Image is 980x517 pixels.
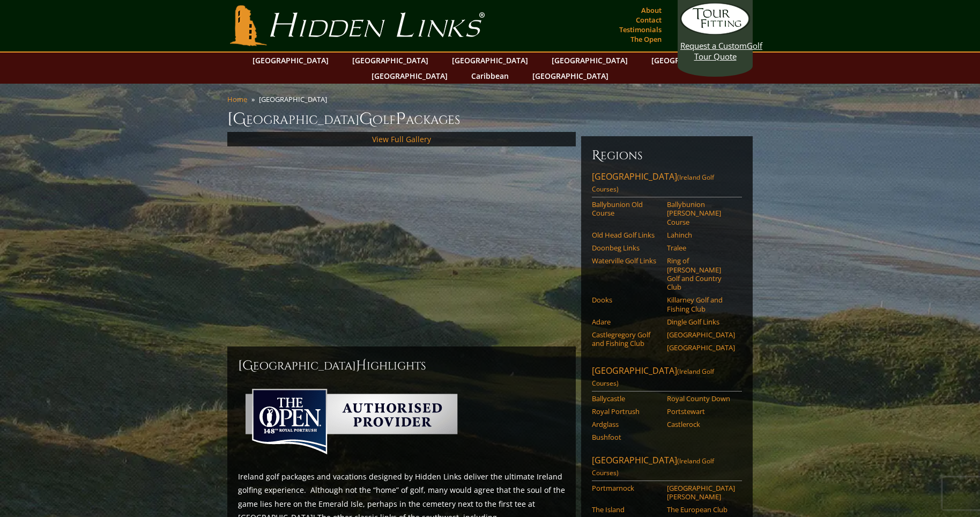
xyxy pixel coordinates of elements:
[592,407,660,416] a: Royal Portrush
[447,53,533,68] a: [GEOGRAPHIC_DATA]
[527,68,614,84] a: [GEOGRAPHIC_DATA]
[592,484,660,492] a: Portmarnock
[633,12,664,27] a: Contact
[667,296,735,313] a: Killarney Golf and Fishing Club
[592,243,660,252] a: Doonbeg Links
[592,330,660,348] a: Castlegregory Golf and Fishing Club
[592,296,660,304] a: Dooks
[680,3,750,62] a: Request a CustomGolf Tour Quote
[592,394,660,403] a: Ballycastle
[592,367,714,388] span: (Ireland Golf Courses)
[617,22,664,37] a: Testimonials
[592,171,742,197] a: [GEOGRAPHIC_DATA](Ireland Golf Courses)
[667,330,735,339] a: [GEOGRAPHIC_DATA]
[238,357,565,374] h2: [GEOGRAPHIC_DATA] ighlights
[592,256,660,265] a: Waterville Golf Links
[247,53,334,68] a: [GEOGRAPHIC_DATA]
[546,53,633,68] a: [GEOGRAPHIC_DATA]
[592,231,660,239] a: Old Head Golf Links
[667,394,735,403] a: Royal County Down
[667,243,735,252] a: Tralee
[667,317,735,326] a: Dingle Golf Links
[592,317,660,326] a: Adare
[680,40,747,51] span: Request a Custom
[592,454,742,481] a: [GEOGRAPHIC_DATA](Ireland Golf Courses)
[667,407,735,416] a: Portstewart
[592,505,660,514] a: The Island
[372,134,431,144] a: View Full Gallery
[667,420,735,429] a: Castlerock
[366,68,453,84] a: [GEOGRAPHIC_DATA]
[592,147,742,164] h6: Regions
[592,365,742,392] a: [GEOGRAPHIC_DATA](Ireland Golf Courses)
[359,108,373,130] span: G
[227,94,247,104] a: Home
[646,53,733,68] a: [GEOGRAPHIC_DATA]
[592,420,660,429] a: Ardglass
[592,200,660,218] a: Ballybunion Old Course
[592,433,660,441] a: Bushfoot
[667,256,735,291] a: Ring of [PERSON_NAME] Golf and Country Club
[639,3,664,18] a: About
[667,484,735,501] a: [GEOGRAPHIC_DATA][PERSON_NAME]
[667,505,735,514] a: The European Club
[396,108,406,130] span: P
[466,68,514,84] a: Caribbean
[347,53,434,68] a: [GEOGRAPHIC_DATA]
[667,200,735,226] a: Ballybunion [PERSON_NAME] Course
[667,231,735,239] a: Lahinch
[259,94,331,104] li: [GEOGRAPHIC_DATA]
[592,456,714,477] span: (Ireland Golf Courses)
[667,343,735,352] a: [GEOGRAPHIC_DATA]
[356,357,367,374] span: H
[628,32,664,47] a: The Open
[227,108,753,130] h1: [GEOGRAPHIC_DATA] olf ackages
